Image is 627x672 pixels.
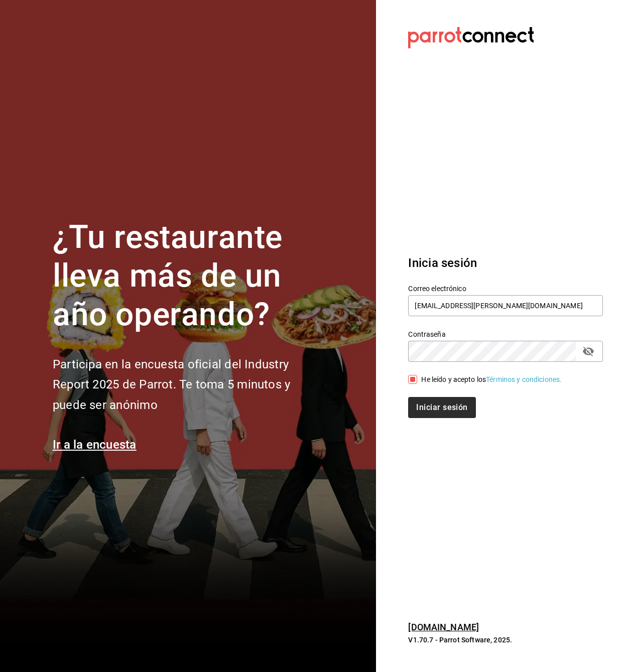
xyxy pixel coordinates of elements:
[53,438,137,452] a: Ir a la encuesta
[53,218,324,334] h1: ¿Tu restaurante lleva más de un año operando?
[408,397,475,418] button: Iniciar sesión
[408,295,603,316] input: Ingresa tu correo electrónico
[580,343,597,360] button: passwordField
[408,254,603,272] h3: Inicia sesión
[53,354,324,416] h2: Participa en la encuesta oficial del Industry Report 2025 de Parrot. Te toma 5 minutos y puede se...
[408,285,603,292] label: Correo electrónico
[486,375,562,383] a: Términos y condiciones.
[408,331,603,338] label: Contraseña
[408,635,603,645] p: V1.70.7 - Parrot Software, 2025.
[421,374,562,385] div: He leído y acepto los
[408,622,479,632] a: [DOMAIN_NAME]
